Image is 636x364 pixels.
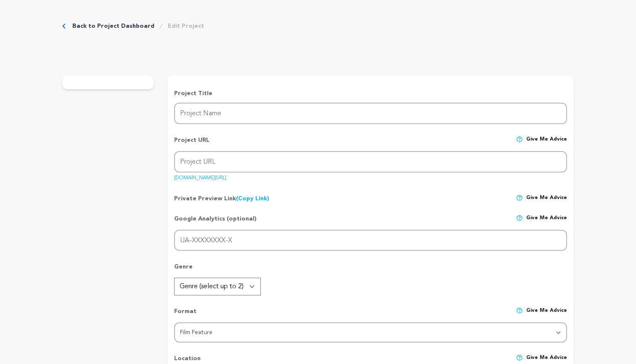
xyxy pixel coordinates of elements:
img: help-circle.svg [516,194,523,201]
span: Give me advice [526,194,567,203]
span: Give me advice [526,136,567,151]
input: Project URL [174,151,567,173]
a: Edit Project [168,22,204,30]
span: Give me advice [526,215,567,230]
p: Project Title [174,89,567,98]
a: [DOMAIN_NAME][URL] [174,172,226,181]
p: Project URL [174,136,209,151]
input: Project Name [174,103,567,124]
p: Private Preview Link [174,194,269,203]
input: UA-XXXXXXXX-X [174,230,567,251]
span: Give me advice [526,307,567,322]
a: Back to Project Dashboard [72,22,154,30]
p: Format [174,307,196,322]
img: help-circle.svg [516,307,523,314]
div: Breadcrumb [62,22,204,30]
a: (Copy Link) [236,196,269,202]
p: Google Analytics (optional) [174,215,257,230]
img: help-circle.svg [516,354,523,361]
img: help-circle.svg [516,215,523,221]
p: Genre [174,263,567,278]
img: help-circle.svg [516,136,523,143]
